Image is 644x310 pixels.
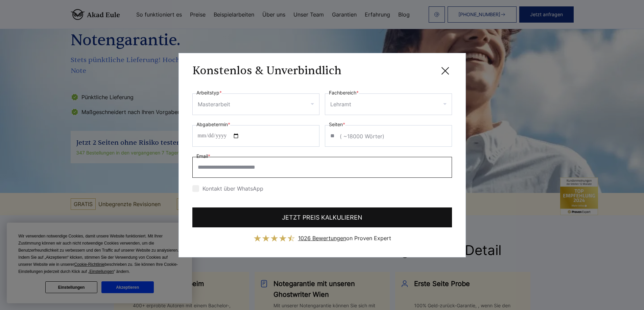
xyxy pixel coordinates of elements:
label: Seiten [329,120,345,129]
label: Abgabetermin [196,120,230,129]
label: Kontakt über WhatsApp [192,185,263,192]
div: on Proven Expert [298,233,391,244]
div: Lehramt [330,99,351,110]
div: Masterarbeit [198,99,230,110]
label: Email [196,152,210,160]
label: Fachbereich [329,89,359,97]
label: Arbeitstyp [196,89,222,97]
span: 1026 Bewertungen [298,235,346,242]
button: JETZT PREIS KALKULIEREN [192,207,452,227]
h3: Konstenlos & Unverbindlich [192,64,341,78]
